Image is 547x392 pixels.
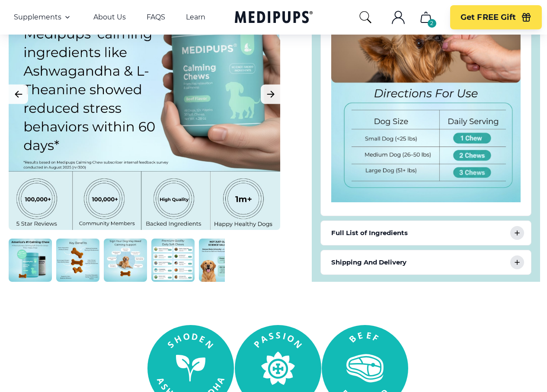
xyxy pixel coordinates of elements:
p: Full List of Ingredients [331,228,408,238]
a: Medipups [235,9,313,27]
img: Calming Dog Chews | Natural Dog Supplements [151,239,195,282]
p: Shipping And Delivery [331,257,406,268]
a: About Us [93,13,126,22]
a: FAQS [147,13,165,22]
button: Next Image [261,84,280,104]
img: Daily Feeding Guide [331,13,521,202]
button: account [388,7,409,28]
button: search [358,10,372,24]
img: Calming Dog Chews | Natural Dog Supplements [104,239,147,282]
img: Calming Dog Chews | Natural Dog Supplements [199,239,242,282]
a: Learn [186,13,205,22]
button: Supplements [14,12,73,22]
span: Get FREE Gift [461,13,516,22]
button: Get FREE Gift [450,5,542,29]
img: Calming Dog Chews | Natural Dog Supplements [9,239,52,282]
span: Supplements [14,13,61,22]
button: Previous Image [9,84,28,104]
img: Calming Dog Chews | Natural Dog Supplements [56,239,99,282]
div: 2 [428,19,436,28]
button: cart [416,7,436,28]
